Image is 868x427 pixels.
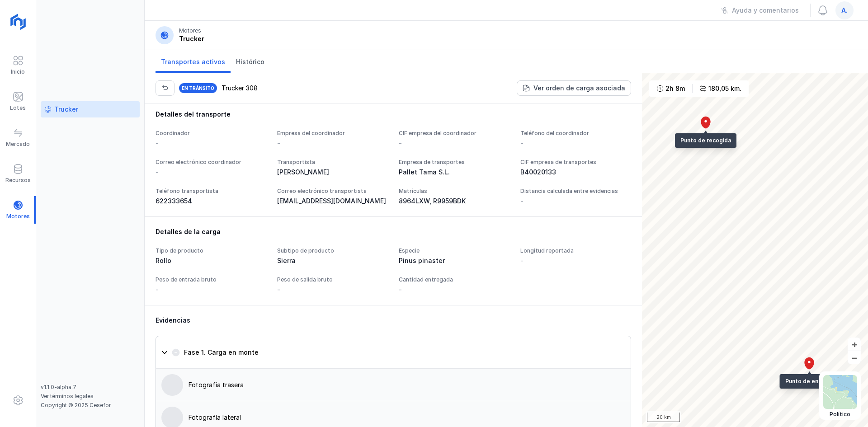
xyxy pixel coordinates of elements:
[520,188,631,195] div: Distancia calculada entre evidencias
[848,338,861,351] button: +
[520,159,631,166] div: CIF empresa de transportes
[179,27,201,34] div: Motores
[399,276,509,283] div: Cantidad entregada
[520,130,631,137] div: Teléfono del coordinador
[161,57,225,66] span: Transportes activos
[399,168,509,177] div: Pallet Tama S.L.
[399,197,509,206] div: 8964LXW, R9959BDK
[277,285,388,294] div: -
[533,84,625,93] div: Ver orden de carga asociada
[665,84,685,93] div: 2h 8m
[156,336,631,369] button: Fase 1. Carga en monte
[156,110,631,119] div: Detalles del transporte
[156,139,266,148] div: -
[156,316,631,325] div: Evidencias
[715,3,805,18] button: Ayuda y comentarios
[823,411,857,418] div: Político
[6,141,30,148] div: Mercado
[178,82,218,94] div: En tránsito
[54,105,78,114] div: Trucker
[399,130,509,137] div: CIF empresa del coordinador
[277,247,388,254] div: Subtipo de producto
[520,256,631,265] div: -
[277,197,388,206] div: [EMAIL_ADDRESS][DOMAIN_NAME]
[156,256,266,265] div: Rollo
[189,380,244,389] div: Fotografía trasera
[520,247,631,254] div: Longitud reportada
[277,130,388,137] div: Empresa del coordinador
[277,159,388,166] div: Transportista
[277,188,388,195] div: Correo electrónico transportista
[399,247,509,254] div: Especie
[41,393,94,399] a: Ver términos legales
[156,227,631,236] div: Detalles de la carga
[156,276,266,283] div: Peso de entrada bruto
[156,197,266,206] div: 622333654
[156,188,266,195] div: Teléfono transportista
[156,50,231,73] a: Transportes activos
[156,130,266,137] div: Coordinador
[277,139,388,148] div: -
[399,139,509,148] div: -
[732,6,799,15] div: Ayuda y comentarios
[399,256,509,265] div: Pinus pinaster
[399,285,509,294] div: -
[277,276,388,283] div: Peso de salida bruto
[156,247,266,254] div: Tipo de producto
[10,104,26,112] div: Lotes
[399,159,509,166] div: Empresa de transportes
[189,413,241,422] div: Fotografía lateral
[5,177,31,184] div: Recursos
[156,159,266,166] div: Correo electrónico coordinador
[399,188,509,195] div: Matrículas
[520,168,631,177] div: B40020133
[11,68,25,75] div: Inicio
[41,402,140,409] div: Copyright © 2025 Cesefor
[236,57,264,66] span: Histórico
[41,384,140,391] div: v1.1.0-alpha.7
[231,50,270,73] a: Histórico
[823,375,857,409] img: political.webp
[841,6,848,15] span: a.
[520,197,631,206] div: -
[520,139,631,148] div: -
[848,351,861,364] button: –
[7,10,29,33] img: logoRight.svg
[277,168,388,177] div: [PERSON_NAME]
[277,256,388,265] div: Sierra
[708,84,741,93] div: 180,05 km.
[222,84,258,93] div: Trucker 308
[184,348,259,357] div: Fase 1. Carga en monte
[517,80,631,96] button: Ver orden de carga asociada
[156,168,266,177] div: -
[41,101,140,117] a: Trucker
[179,34,204,43] div: Trucker
[156,285,266,294] div: -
